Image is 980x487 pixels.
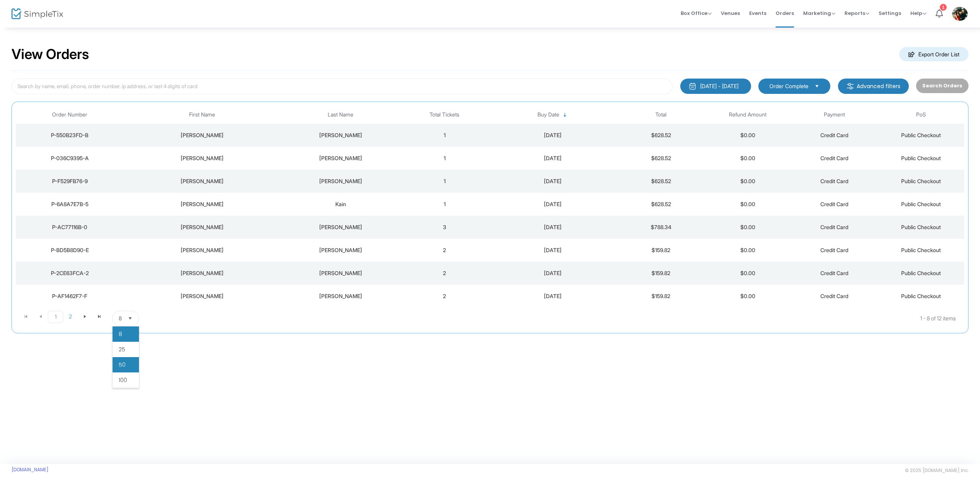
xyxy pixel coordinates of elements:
span: Credit Card [820,224,848,230]
div: 9/16/2025 [490,131,616,139]
td: $0.00 [704,193,791,216]
span: Public Checkout [901,178,941,184]
div: P-550B23FD-B [18,131,122,139]
span: Buy Date [537,112,559,118]
div: Burton [282,292,399,300]
span: Public Checkout [901,132,941,138]
m-button: Export Order List [899,47,969,61]
div: 9/5/2025 [490,177,616,185]
td: 1 [401,147,488,170]
div: Charles [126,292,278,300]
span: 100 [119,376,127,384]
h2: View Orders [11,46,89,63]
div: Wann [282,131,399,139]
span: Help [910,10,926,17]
div: Shelley [126,131,278,139]
span: Orders [776,3,794,23]
td: $628.52 [618,170,704,193]
span: Credit Card [820,201,848,207]
span: Box Office [681,10,712,17]
span: Go to the next page [78,311,92,322]
span: 8 [119,330,122,338]
td: $159.82 [618,262,704,285]
span: Payment [824,112,845,118]
td: $0.00 [704,285,791,308]
div: Kain [282,200,399,208]
span: First Name [189,112,215,118]
div: 8/30/2025 [490,292,616,300]
div: 9/4/2025 [490,200,616,208]
a: [DOMAIN_NAME] [11,467,49,473]
div: Lori [126,246,278,254]
span: Credit Card [820,178,848,184]
span: Public Checkout [901,293,941,299]
td: 1 [401,170,488,193]
div: P-F529FB76-9 [18,177,122,185]
th: Total [618,106,704,124]
span: Go to the next page [82,313,88,320]
td: 1 [401,193,488,216]
span: Order Number [52,112,87,118]
th: Total Tickets [401,106,488,124]
div: 1 [940,4,947,11]
div: 9/1/2025 [490,246,616,254]
span: Public Checkout [901,224,941,230]
button: [DATE] - [DATE] [680,79,751,94]
td: $788.34 [618,216,704,239]
td: 2 [401,239,488,262]
td: $0.00 [704,262,791,285]
div: [DATE] - [DATE] [700,82,738,90]
span: © 2025 [DOMAIN_NAME] Inc. [905,467,969,474]
span: Reports [844,10,869,17]
td: $0.00 [704,124,791,147]
button: Select [812,82,822,90]
div: 8/31/2025 [490,269,616,277]
span: Credit Card [820,247,848,253]
td: $0.00 [704,147,791,170]
span: Page 1 [48,311,63,323]
span: Public Checkout [901,247,941,253]
div: 9/4/2025 [490,223,616,231]
div: Forrester [282,246,399,254]
img: filter [846,82,854,90]
div: graves [282,223,399,231]
span: Go to the last page [92,311,107,322]
td: 2 [401,262,488,285]
div: Perez [282,269,399,277]
span: Events [749,3,766,23]
td: $0.00 [704,216,791,239]
td: $0.00 [704,170,791,193]
span: Sortable [562,112,568,118]
span: Credit Card [820,270,848,276]
div: P-AC77116B-0 [18,223,122,231]
span: 25 [119,346,125,353]
div: Pamela [126,154,278,162]
span: Last Name [328,112,353,118]
div: P-AF1462F7-F [18,292,122,300]
button: Select [125,311,136,326]
div: Paige [282,177,399,185]
div: 9/8/2025 [490,154,616,162]
td: 1 [401,124,488,147]
span: Order Complete [769,82,808,90]
div: P-6A8A7E7B-5 [18,200,122,208]
div: stanley [126,223,278,231]
th: Refund Amount [704,106,791,124]
span: PoS [916,112,926,118]
span: Credit Card [820,293,848,299]
span: Page 2 [63,311,78,322]
span: 8 [119,315,122,322]
span: 50 [119,361,126,369]
span: Go to the last page [96,313,103,320]
span: Settings [879,3,901,23]
td: 2 [401,285,488,308]
img: monthly [689,82,696,90]
m-button: Advanced filters [838,79,909,94]
span: Public Checkout [901,270,941,276]
span: Public Checkout [901,201,941,207]
td: 3 [401,216,488,239]
span: Public Checkout [901,155,941,161]
input: Search by name, email, phone, order number, ip address, or last 4 digits of card [11,79,673,94]
div: P-2CE63FCA-2 [18,269,122,277]
div: Data table [16,106,964,308]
